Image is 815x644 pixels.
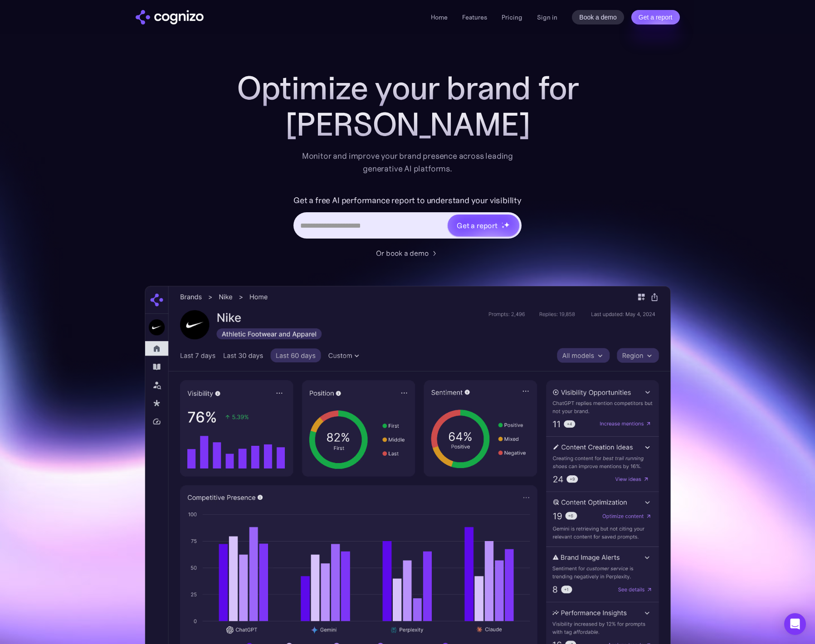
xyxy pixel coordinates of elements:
img: star [504,222,510,228]
h1: Optimize your brand for [226,70,589,106]
div: Get a report [457,220,498,231]
label: Get a free AI performance report to understand your visibility [293,193,522,208]
a: home [136,10,204,24]
a: Features [462,13,487,21]
img: star [502,225,505,229]
a: Sign in [537,12,557,23]
a: Pricing [502,13,522,21]
a: Or book a demo [376,248,439,259]
form: Hero URL Input Form [293,193,522,243]
div: Or book a demo [376,248,429,259]
img: star [502,222,503,224]
img: cognizo logo [136,10,204,24]
a: Home [431,13,448,21]
div: Open Intercom Messenger [784,613,806,635]
div: Monitor and improve your brand presence across leading generative AI platforms. [296,150,519,175]
div: [PERSON_NAME] [226,106,589,142]
a: Get a report [631,10,680,24]
a: Get a reportstarstarstar [447,214,520,237]
a: Book a demo [572,10,624,24]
